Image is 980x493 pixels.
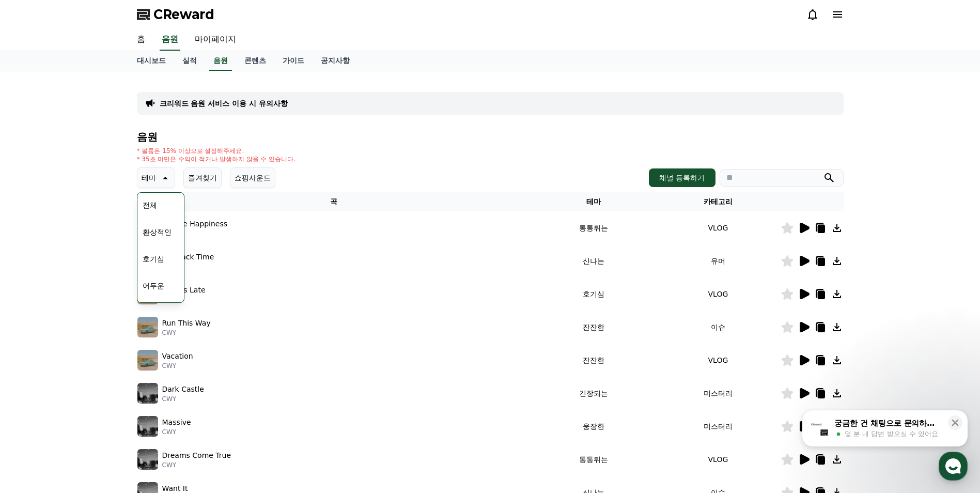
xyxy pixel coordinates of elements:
p: Run This Way [162,318,211,329]
td: 미스터리 [656,377,780,410]
a: 대시보드 [129,51,174,71]
td: VLOG [656,443,780,476]
button: 테마 [137,167,175,188]
a: CReward [137,6,214,23]
td: VLOG [656,278,780,311]
td: 잔잔한 [531,311,656,344]
button: 호기심 [138,248,168,270]
a: 설정 [133,328,198,353]
td: 긴장되는 [531,377,656,410]
p: CWY [162,461,231,469]
td: 통통튀는 [531,211,656,244]
td: 유머 [656,244,780,278]
p: CWY [162,395,204,403]
img: music [137,416,158,437]
td: 미스터리 [656,410,780,443]
img: music [137,449,158,470]
td: 호기심 [531,278,656,311]
p: CWY [162,362,193,370]
img: music [137,350,158,371]
td: 신나는 [531,244,656,278]
a: 대화 [68,328,133,353]
button: 어두운 [138,274,168,297]
span: CReward [153,6,214,23]
p: CWY [162,263,214,271]
p: Dark Castle [162,384,204,395]
p: Vacation [162,351,193,362]
td: 통통튀는 [531,443,656,476]
th: 카테고리 [656,192,780,211]
a: 공지사항 [313,51,358,71]
p: CWY [162,329,211,337]
button: 즐겨찾기 [183,167,222,188]
a: 홈 [3,328,68,353]
td: 잔잔한 [531,344,656,377]
span: 설정 [160,343,172,351]
a: 마이페이지 [186,29,244,51]
th: 곡 [137,192,532,211]
a: 실적 [174,51,205,71]
button: 환상적인 [138,221,176,243]
button: 쇼핑사운드 [230,167,275,188]
p: CWY [162,229,228,238]
a: 콘텐츠 [236,51,274,71]
a: 음원 [160,29,180,51]
td: VLOG [656,211,780,244]
td: VLOG [656,344,780,377]
img: music [137,383,158,404]
p: Cat Rack Time [162,252,214,263]
a: 가이드 [274,51,313,71]
button: 채널 등록하기 [649,168,715,187]
p: Dreams Come True [162,450,231,461]
p: 테마 [142,171,156,185]
img: music [137,317,158,337]
span: 홈 [33,343,39,351]
p: Massive [162,417,191,428]
a: 크리워드 음원 서비스 이용 시 유의사항 [160,98,288,109]
a: 음원 [209,51,232,71]
h4: 음원 [137,131,844,143]
th: 테마 [531,192,656,211]
p: A Little Happiness [162,219,228,229]
a: 홈 [129,29,153,51]
p: * 35초 미만은 수익이 적거나 발생하지 않을 수 있습니다. [137,155,296,163]
p: * 볼륨은 15% 이상으로 설정해주세요. [137,147,296,155]
td: 웅장한 [531,410,656,443]
p: CWY [162,428,191,436]
button: 전체 [138,194,161,217]
span: 대화 [95,344,107,352]
td: 이슈 [656,311,780,344]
